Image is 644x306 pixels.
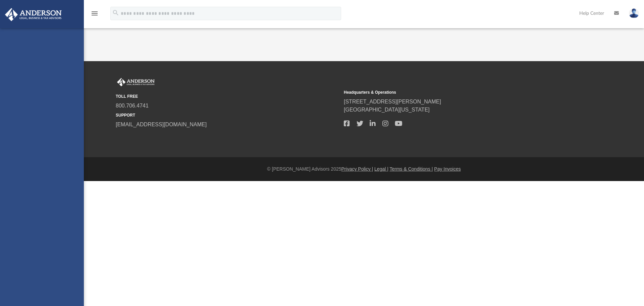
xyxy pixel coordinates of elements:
div: © [PERSON_NAME] Advisors 2025 [84,166,644,173]
a: Pay Invoices [434,166,461,172]
img: User Pic [629,8,639,18]
a: Privacy Policy | [341,166,373,172]
a: Terms & Conditions | [390,166,433,172]
small: TOLL FREE [116,93,339,99]
small: SUPPORT [116,112,339,118]
a: [EMAIL_ADDRESS][DOMAIN_NAME] [116,122,207,127]
a: menu [91,13,99,17]
i: menu [91,9,99,17]
img: Anderson Advisors Platinum Portal [3,8,64,21]
a: 800.706.4741 [116,103,149,108]
img: Anderson Advisors Platinum Portal [116,78,156,87]
i: search [112,9,119,16]
small: Headquarters & Operations [344,89,567,95]
a: Legal | [374,166,388,172]
a: [STREET_ADDRESS][PERSON_NAME] [344,99,441,104]
a: [GEOGRAPHIC_DATA][US_STATE] [344,107,430,113]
